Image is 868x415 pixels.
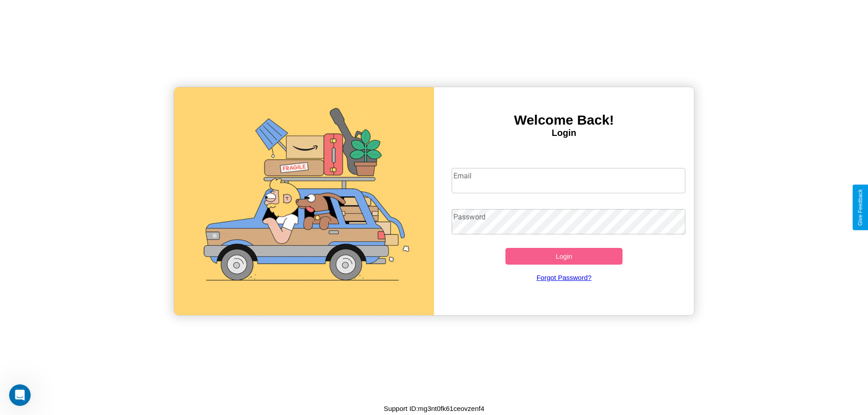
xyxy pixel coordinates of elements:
div: Give Feedback [857,189,863,226]
iframe: Intercom live chat [9,384,31,406]
button: Login [505,248,623,265]
p: Support ID: mg3nt0fk61ceovzenf4 [384,402,485,415]
h4: Login [434,128,694,138]
img: gif [174,87,434,315]
h3: Welcome Back! [434,112,694,128]
a: Forgot Password? [447,265,681,290]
